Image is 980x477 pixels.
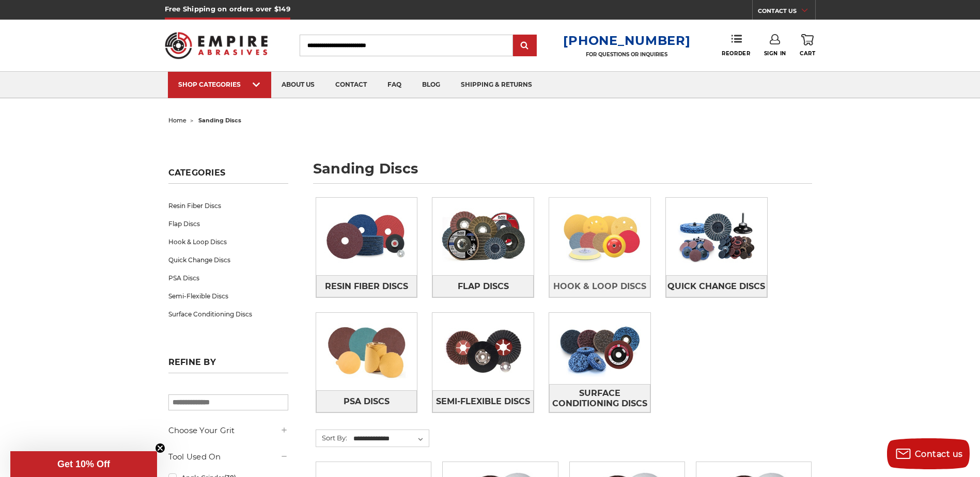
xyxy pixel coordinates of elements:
button: Close teaser [155,443,165,453]
a: shipping & returns [450,72,542,98]
a: Surface Conditioning Discs [168,305,288,323]
a: contact [325,72,377,98]
a: CONTACT US [758,5,815,20]
h5: Refine by [168,357,288,373]
a: Hook & Loop Discs [168,233,288,251]
a: Cart [800,34,815,57]
img: PSA Discs [316,316,417,387]
img: Empire Abrasives [165,25,268,66]
span: Reorder [722,50,750,57]
label: Sort By: [316,430,347,446]
a: Semi-Flexible Discs [432,390,534,412]
span: Sign In [764,50,786,57]
span: Hook & Loop Discs [553,278,646,295]
a: Surface Conditioning Discs [549,384,650,412]
a: Quick Change Discs [666,275,767,297]
a: Flap Discs [432,275,534,297]
a: blog [412,72,450,98]
p: FOR QUESTIONS OR INQUIRIES [563,51,690,58]
span: Get 10% Off [57,459,110,469]
span: Quick Change Discs [667,278,765,295]
a: home [168,117,186,124]
span: Semi-Flexible Discs [436,393,530,410]
a: Resin Fiber Discs [168,197,288,215]
div: SHOP CATEGORIES [178,81,261,88]
a: PSA Discs [168,269,288,287]
a: Flap Discs [168,215,288,233]
input: Submit [515,36,535,56]
button: Contact us [887,438,970,469]
a: PSA Discs [316,390,417,412]
img: Surface Conditioning Discs [549,313,650,384]
div: Get 10% OffClose teaser [10,451,157,477]
img: Quick Change Discs [666,201,767,272]
img: Flap Discs [432,201,534,272]
a: about us [271,72,325,98]
img: Resin Fiber Discs [316,201,417,272]
span: Contact us [915,449,963,459]
span: Resin Fiber Discs [325,278,408,295]
a: Resin Fiber Discs [316,275,417,297]
h1: sanding discs [313,162,812,184]
span: Cart [800,50,815,57]
a: Reorder [722,34,750,56]
a: Semi-Flexible Discs [168,287,288,305]
img: Semi-Flexible Discs [432,316,534,387]
a: faq [377,72,412,98]
span: PSA Discs [344,393,390,410]
img: Hook & Loop Discs [549,201,650,272]
a: Quick Change Discs [168,251,288,269]
span: sanding discs [198,117,241,124]
h5: Categories [168,168,288,184]
select: Sort By: [352,431,429,447]
h5: Choose Your Grit [168,424,288,437]
h5: Tool Used On [168,451,288,463]
span: Flap Discs [458,278,509,295]
a: [PHONE_NUMBER] [563,33,690,48]
span: Surface Conditioning Discs [550,385,650,412]
a: Hook & Loop Discs [549,275,650,297]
